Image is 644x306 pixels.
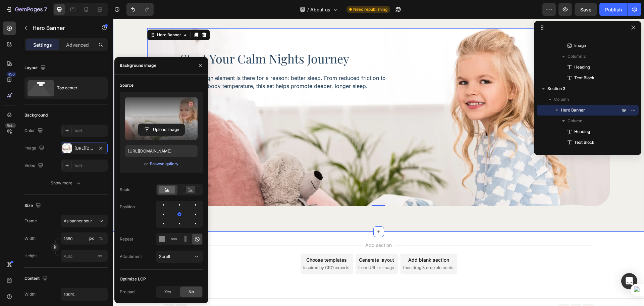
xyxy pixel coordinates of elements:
input: px% [61,232,108,245]
span: Text Block [574,139,594,146]
div: Content [24,274,49,283]
div: Attachment [120,254,142,260]
button: % [88,234,96,243]
div: Background image [120,62,156,69]
span: Column [554,96,569,103]
div: Source [120,82,133,88]
input: px [61,250,108,262]
button: Browse gallery [150,161,179,167]
div: Width [24,291,36,297]
div: Position [120,204,135,210]
p: Settings [33,41,52,48]
div: Size [24,201,42,210]
span: px [98,253,102,258]
div: Preload [120,289,135,295]
span: Heading [574,128,590,135]
iframe: Design area [113,19,644,306]
div: Repeat [120,236,133,242]
div: px [89,235,94,242]
p: Advanced [66,41,89,48]
div: Layout [24,63,47,73]
button: Publish [599,3,628,16]
span: Need republishing [353,6,387,12]
span: No [189,289,194,295]
div: Background [24,112,48,118]
div: Choose templates [193,237,234,245]
p: 7 [44,5,47,13]
button: Scroll [156,251,203,263]
div: Browse gallery [150,161,178,167]
span: / [307,6,309,13]
div: Scale [120,187,130,193]
span: Image [574,42,586,49]
p: Hero Banner [33,24,90,32]
span: from URL or image [245,246,281,252]
span: Save [580,7,591,12]
span: inspired by CRO experts [190,246,236,252]
button: Upload Image [138,124,185,136]
span: As banner source [64,218,97,224]
div: Add... [74,128,106,134]
span: Section 3 [547,85,566,92]
button: As banner source [61,215,108,227]
div: Publish [605,6,622,13]
span: Scroll [159,254,170,259]
div: Add... [74,163,106,169]
div: Show more [51,180,82,186]
div: 450 [6,72,16,77]
div: [URL][DOMAIN_NAME] [74,145,94,151]
div: Open Intercom Messenger [621,273,637,289]
span: Heading [574,64,590,71]
span: Yes [164,289,171,295]
button: Save [575,3,597,16]
label: Frame [24,218,37,224]
span: or [144,160,148,168]
input: https://example.com/image.jpg [125,145,198,157]
div: Top center [57,80,98,96]
div: Generate layout [246,237,281,245]
div: Video [24,161,45,170]
div: Color [24,126,44,135]
button: 7 [3,3,50,16]
span: Column 2 [568,53,586,60]
div: Image [24,144,46,153]
span: then drag & drop elements [290,246,340,252]
div: % [99,235,103,242]
div: Beta [5,123,16,128]
div: Undo/Redo [126,3,154,16]
div: Optimize LCP [120,276,146,282]
label: Width [24,235,36,242]
button: px [97,234,105,243]
span: Column [568,118,582,124]
input: Auto [61,288,107,300]
label: Height [24,253,37,259]
span: Text Block [574,75,594,81]
span: Hero Banner [561,107,585,114]
div: Add blank section [295,237,336,245]
span: About us [310,6,330,13]
span: Add section [250,223,281,230]
button: Show more [24,177,108,189]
